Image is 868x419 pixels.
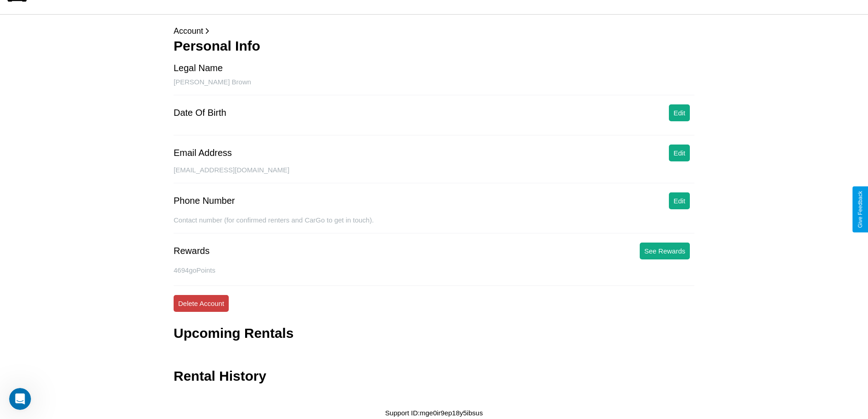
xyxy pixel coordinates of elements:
[174,295,229,312] button: Delete Account
[174,38,694,54] h3: Personal Info
[174,108,226,118] div: Date Of Birth
[174,166,694,183] div: [EMAIL_ADDRESS][DOMAIN_NAME]
[174,326,293,341] h3: Upcoming Rentals
[174,216,694,233] div: Contact number (for confirmed renters and CarGo to get in touch).
[174,368,266,384] h3: Rental History
[174,264,694,276] p: 4694 goPoints
[857,191,863,228] div: Give Feedback
[174,196,235,206] div: Phone Number
[9,388,31,410] iframe: Intercom live chat
[174,78,694,95] div: [PERSON_NAME] Brown
[669,192,690,209] button: Edit
[174,148,232,158] div: Email Address
[385,407,483,419] p: Support ID: mge0ir9ep18y5ibsus
[174,24,694,38] p: Account
[669,145,690,161] button: Edit
[174,246,210,256] div: Rewards
[174,63,223,73] div: Legal Name
[640,243,690,259] button: See Rewards
[669,104,690,121] button: Edit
